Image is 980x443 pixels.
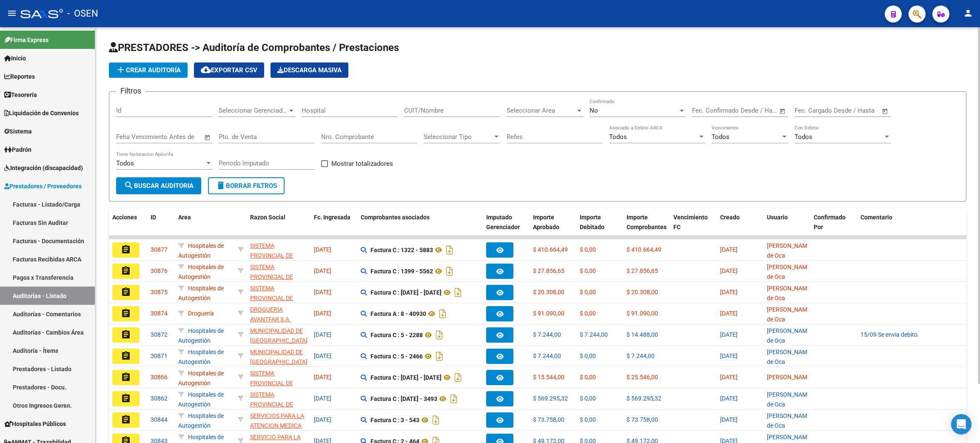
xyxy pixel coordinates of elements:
[250,285,293,311] span: SISTEMA PROVINCIAL DE SALUD
[580,416,596,423] span: $ 0,00
[178,285,224,301] span: Hospitales de Autogestión
[963,8,973,18] mat-icon: person
[178,327,224,344] span: Hospitales de Autogestión
[627,352,655,359] span: $ 7.244,00
[627,395,661,402] span: $ 569.295,32
[4,54,26,63] span: Inicio
[880,106,890,116] button: Open calendar
[767,391,812,408] span: [PERSON_NAME] de Oca
[580,395,596,402] span: $ 0,00
[623,208,670,246] datatable-header-cell: Importe Comprobantes
[151,395,168,402] span: 30862
[188,310,214,317] span: Droguería
[151,246,168,253] span: 30877
[533,310,564,317] span: $ 91.090,00
[767,214,788,221] span: Usuario
[250,326,307,344] div: - 30683896310
[250,390,307,408] div: - 30691822849
[314,214,350,221] span: Fc. Ingresada
[370,374,442,381] strong: Factura C : [DATE] - [DATE]
[370,289,442,296] strong: Factura C : [DATE] - [DATE]
[203,133,213,142] button: Open calendar
[109,42,399,54] span: PRESTADORES -> Auditoría de Comprobantes / Prestaciones
[533,374,564,381] span: $ 15.544,00
[370,417,419,423] strong: Factura C : 3 - 543
[112,214,137,221] span: Acciones
[717,208,763,246] datatable-header-cell: Creado
[533,289,564,295] span: $ 20.308,00
[271,62,348,78] button: Descarga Masiva
[720,331,738,338] span: [DATE]
[219,107,288,114] span: Seleccionar Gerenciador
[810,208,857,246] datatable-header-cell: Confirmado Por
[692,107,726,114] input: Fecha inicio
[580,214,604,230] span: Importe Debitado
[109,208,147,246] datatable-header-cell: Acciones
[175,208,234,246] datatable-header-cell: Area
[151,310,168,317] span: 30874
[533,214,559,230] span: Importe Aprobado
[763,208,810,246] datatable-header-cell: Usuario
[712,133,729,141] span: Todos
[121,393,131,403] mat-icon: assignment
[201,65,211,75] mat-icon: cloud_download
[314,331,331,338] span: [DATE]
[151,374,168,381] span: 30866
[580,374,596,381] span: $ 0,00
[121,351,131,361] mat-icon: assignment
[507,107,575,114] span: Seleccionar Area
[424,133,493,141] span: Seleccionar Tipo
[795,133,812,141] span: Todos
[151,289,168,295] span: 30875
[178,214,191,221] span: Area
[124,180,134,190] mat-icon: search
[4,90,37,99] span: Tesorería
[67,4,98,23] span: - OSEN
[453,286,464,299] i: Descargar documento
[720,267,738,274] span: [DATE]
[533,416,564,423] span: $ 73.758,00
[116,66,181,74] span: Crear Auditoría
[314,416,331,423] span: [DATE]
[951,414,971,434] div: Open Intercom Messenger
[370,268,433,275] strong: Factura C : 1399 - 5562
[201,66,257,74] span: Exportar CSV
[720,374,738,381] span: [DATE]
[178,264,224,280] span: Hospitales de Autogestión
[434,349,445,363] i: Descargar documento
[795,107,829,114] input: Fecha inicio
[178,242,224,259] span: Hospitales de Autogestión
[147,208,175,246] datatable-header-cell: ID
[361,214,430,221] span: Comprobantes asociados
[216,180,226,190] mat-icon: delete
[580,331,608,338] span: $ 7.244,00
[331,159,393,169] span: Mostrar totalizadores
[533,395,568,402] span: $ 569.295,32
[580,289,596,295] span: $ 0,00
[627,214,667,230] span: Importe Comprobantes
[250,214,285,221] span: Razon Social
[250,391,293,417] span: SISTEMA PROVINCIAL DE SALUD
[311,208,357,246] datatable-header-cell: Fc. Ingresada
[580,310,596,317] span: $ 0,00
[250,262,307,280] div: - 30691822849
[250,327,308,344] span: MUNICIPALIDAD DE [GEOGRAPHIC_DATA]
[580,267,596,274] span: $ 0,00
[627,267,658,274] span: $ 27.856,65
[250,306,291,323] span: DROGUERIA AVANTFAR S.A.
[250,411,307,429] div: - 30674157777
[767,374,812,381] span: [PERSON_NAME]
[121,308,131,318] mat-icon: assignment
[314,267,331,274] span: [DATE]
[277,66,342,74] span: Descarga Masiva
[533,246,568,253] span: $ 410.664,49
[580,352,596,359] span: $ 0,00
[530,208,576,246] datatable-header-cell: Importe Aprobado
[720,395,738,402] span: [DATE]
[151,267,168,274] span: 30876
[767,264,812,280] span: [PERSON_NAME] de Oca
[720,416,738,423] span: [DATE]
[116,159,134,167] span: Todos
[250,305,307,323] div: - 30708335416
[124,182,194,190] span: Buscar Auditoria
